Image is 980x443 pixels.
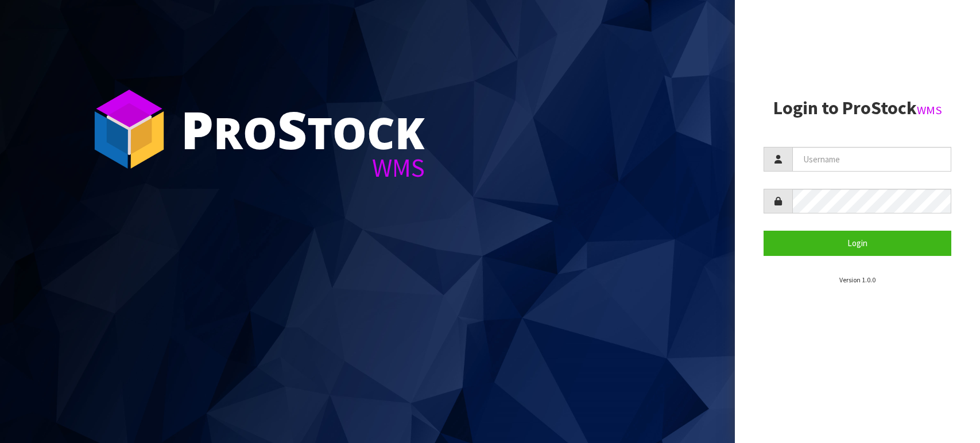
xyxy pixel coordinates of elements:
small: Version 1.0.0 [839,275,876,284]
span: S [277,94,307,164]
h2: Login to ProStock [764,98,951,118]
div: WMS [181,155,425,181]
div: ro tock [181,103,425,155]
button: Login [764,231,951,255]
small: WMS [917,103,942,118]
input: Username [792,147,951,172]
img: ProStock Cube [86,86,172,172]
span: P [181,94,214,164]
